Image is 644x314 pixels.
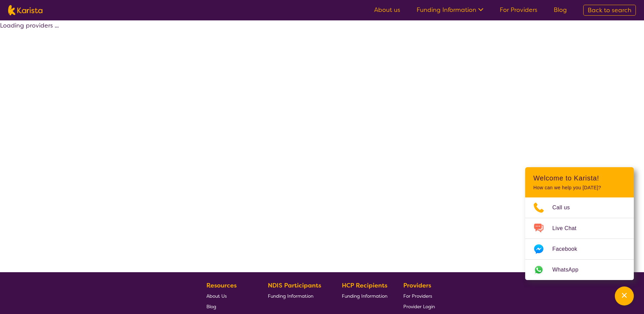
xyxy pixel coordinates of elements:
button: Channel Menu [615,286,634,306]
span: Funding Information [342,293,387,299]
a: Back to search [583,5,636,16]
p: How can we help you [DATE]? [533,185,626,191]
a: Web link opens in a new tab. [525,260,634,280]
a: About us [374,6,400,14]
b: NDIS Participants [268,281,321,290]
b: Resources [206,281,237,290]
span: Provider Login [403,303,435,310]
a: Funding Information [342,291,387,301]
span: For Providers [403,293,432,299]
h2: Welcome to Karista! [533,174,626,182]
span: Live Chat [552,223,585,233]
img: Karista logo [8,5,42,15]
a: For Providers [403,291,435,301]
span: Back to search [588,6,631,14]
ul: Choose channel [525,197,634,280]
a: Funding Information [268,291,326,301]
span: About Us [206,293,227,299]
span: Funding Information [268,293,313,299]
a: For Providers [500,6,537,14]
a: Blog [206,301,252,312]
div: Channel Menu [525,167,634,280]
span: WhatsApp [552,265,587,275]
span: Blog [206,303,216,310]
a: Funding Information [417,6,483,14]
a: Provider Login [403,301,435,312]
a: About Us [206,291,252,301]
span: Facebook [552,244,585,254]
span: Call us [552,203,578,213]
a: Blog [554,6,567,14]
b: HCP Recipients [342,281,387,290]
b: Providers [403,281,431,290]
